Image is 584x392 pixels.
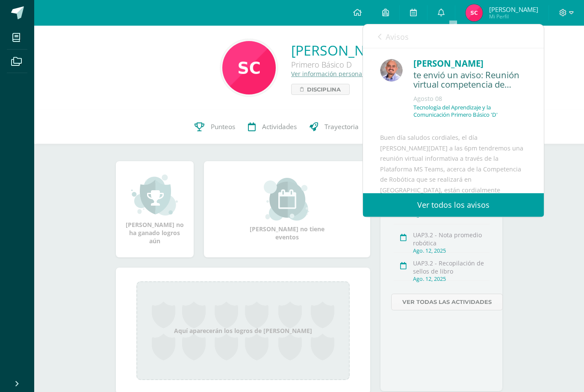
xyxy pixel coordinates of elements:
span: Disciplina [307,84,341,94]
div: UAP3.2 - Recopilación de sellos de libro [413,259,490,275]
div: Ago. 12, 2025 [413,247,490,254]
img: achievement_small.png [131,174,178,216]
a: Ver todas las actividades [391,294,503,310]
div: Aquí aparecerán los logros de [PERSON_NAME] [136,281,350,380]
p: Tecnología del Aprendizaje y la Comunicación Primero Básico 'D' [413,104,527,118]
div: UAP3.2 - Nota promedio robótica [413,231,490,247]
span: Avisos [386,32,409,42]
div: Ago. 12, 2025 [413,275,490,283]
div: [PERSON_NAME] no ha ganado logros aún [124,174,185,245]
img: event_small.png [264,178,310,221]
div: te envió un aviso: Reunión virtual competencia de robótica en Cobán [413,70,527,90]
div: Primero Básico D [291,59,398,70]
a: Trayectoria [303,110,365,144]
span: Actividades [262,122,297,131]
div: [PERSON_NAME] [413,57,527,70]
span: Trayectoria [324,122,359,131]
a: Ver todos los avisos [363,193,544,217]
a: [PERSON_NAME] [291,41,398,59]
div: [PERSON_NAME] no tiene eventos [244,178,330,241]
img: 97c393d95df1c5a64defec2a7fa61a6c.png [222,41,276,94]
img: 788c5a6e77df537772229d5beefec930.png [466,4,483,21]
a: Ver información personal... [291,70,369,78]
a: Actividades [242,110,303,144]
img: f4ddca51a09d81af1cee46ad6847c426.png [380,59,403,82]
a: Punteos [188,110,242,144]
span: Mi Perfil [489,13,538,20]
span: Punteos [211,122,235,131]
div: Buen día saludos cordiales, el día [PERSON_NAME][DATE] a las 6pm tendremos una reunión virtual in... [380,133,527,289]
a: Disciplina [291,84,350,95]
div: Agosto 08 [413,94,527,103]
span: [PERSON_NAME] [489,5,538,14]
